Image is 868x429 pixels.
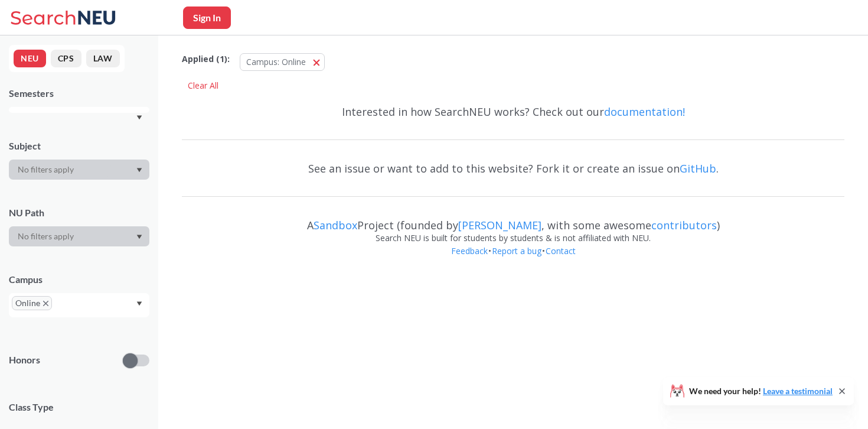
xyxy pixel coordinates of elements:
svg: X to remove pill [43,301,48,306]
p: Honors [9,353,40,367]
svg: Dropdown arrow [136,115,142,120]
div: Subject [9,139,149,152]
div: Interested in how SearchNEU works? Check out our [182,95,844,129]
div: Clear All [182,77,224,95]
a: Contact [545,245,576,256]
div: Dropdown arrow [9,226,149,246]
button: NEU [14,50,46,67]
span: OnlineX to remove pill [12,296,52,310]
a: documentation! [604,105,685,119]
div: A Project (founded by , with some awesome ) [182,208,844,232]
div: NU Path [9,206,149,219]
button: Sign In [183,6,231,29]
span: Class Type [9,401,149,414]
span: Applied ( 1 ): [182,53,230,66]
button: CPS [51,50,81,67]
div: Dropdown arrow [9,160,149,180]
a: Leave a testimonial [763,386,833,396]
svg: Dropdown arrow [136,168,142,173]
span: We need your help! [689,387,833,395]
button: Campus: Online [240,53,325,71]
div: Campus [9,273,149,286]
a: Feedback [451,245,488,256]
a: Sandbox [314,218,357,232]
button: LAW [86,50,120,67]
div: • • [182,245,844,275]
svg: Dropdown arrow [136,235,142,239]
a: Report a bug [491,245,542,256]
div: Search NEU is built for students by students & is not affiliated with NEU. [182,232,844,245]
span: Campus: Online [246,56,306,67]
svg: Dropdown arrow [136,301,142,306]
a: [PERSON_NAME] [458,218,541,232]
div: Semesters [9,87,149,100]
a: contributors [651,218,717,232]
div: See an issue or want to add to this website? Fork it or create an issue on . [182,151,844,186]
a: GitHub [680,161,716,175]
div: OnlineX to remove pillDropdown arrow [9,293,149,317]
